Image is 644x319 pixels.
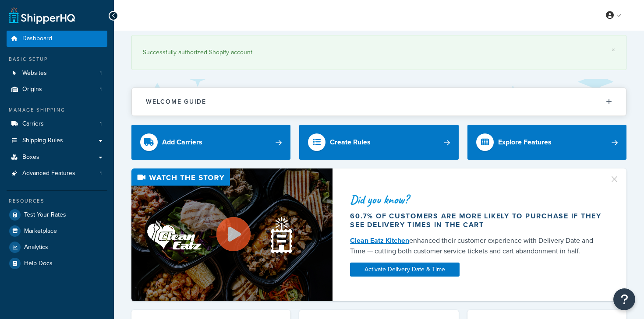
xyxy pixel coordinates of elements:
a: Create Rules [299,125,458,160]
button: Open Resource Center [613,288,635,310]
a: × [612,46,615,53]
span: Test Your Rates [24,211,66,219]
div: Explore Features [498,136,552,148]
div: Successfully authorized Shopify account [143,46,615,59]
span: Carriers [22,120,44,128]
span: Analytics [24,244,48,251]
a: Advanced Features1 [7,165,107,182]
span: Websites [22,70,47,77]
a: Analytics [7,239,107,255]
a: Origins1 [7,81,107,98]
a: Test Your Rates [7,207,107,223]
span: Boxes [22,154,39,161]
h2: Welcome Guide [146,98,206,105]
div: Manage Shipping [7,106,107,114]
a: Marketplace [7,223,107,239]
div: Basic Setup [7,56,107,63]
a: Activate Delivery Date & Time [350,263,460,277]
button: Welcome Guide [132,88,626,116]
li: Carriers [7,116,107,132]
a: Clean Eatz Kitchen [350,235,409,245]
li: Origins [7,81,107,98]
div: Did you know? [350,193,605,206]
div: enhanced their customer experience with Delivery Date and Time — cutting both customer service ti... [350,235,605,256]
span: 1 [100,120,102,128]
a: Websites1 [7,65,107,81]
span: 1 [100,170,102,177]
div: Create Rules [330,136,371,148]
a: Help Docs [7,256,107,271]
span: 1 [100,86,102,93]
span: Shipping Rules [22,137,63,144]
div: 60.7% of customers are more likely to purchase if they see delivery times in the cart [350,212,605,229]
a: Add Carriers [131,125,290,160]
span: Help Docs [24,260,53,267]
div: Resources [7,197,107,205]
li: Websites [7,65,107,81]
span: Dashboard [22,35,52,42]
img: Video thumbnail [131,168,333,301]
span: Advanced Features [22,170,75,177]
a: Boxes [7,149,107,165]
a: Explore Features [467,125,626,160]
a: Dashboard [7,31,107,47]
span: Marketplace [24,228,57,235]
a: Shipping Rules [7,133,107,149]
a: Carriers1 [7,116,107,132]
div: Add Carriers [162,136,202,148]
span: 1 [100,70,102,77]
span: Origins [22,86,42,93]
li: Advanced Features [7,165,107,182]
